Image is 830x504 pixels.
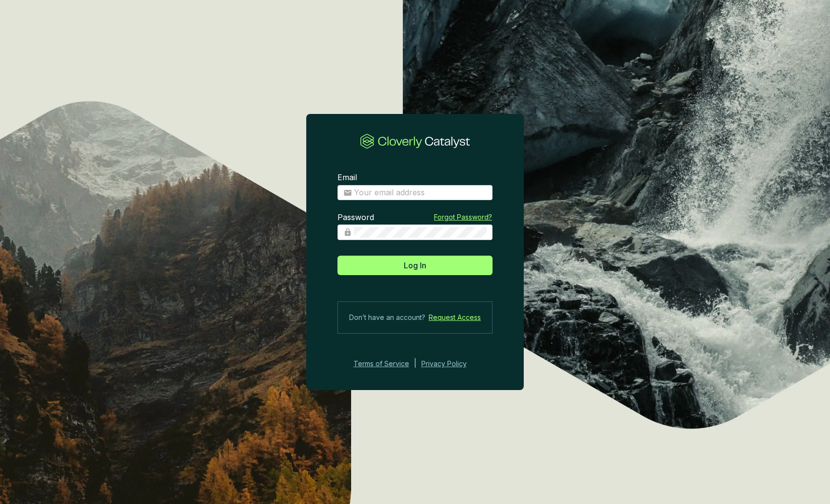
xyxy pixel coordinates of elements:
[354,187,487,198] input: Email
[337,256,493,275] button: Log In
[351,358,409,370] a: Terms of Service
[337,212,374,223] label: Password
[429,312,481,323] a: Request Access
[434,212,492,222] a: Forgot Password?
[354,227,487,238] input: Password
[337,172,357,183] label: Email
[414,358,416,370] div: |
[404,260,426,271] span: Log In
[421,358,480,370] a: Privacy Policy
[349,312,425,323] span: Don’t have an account?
